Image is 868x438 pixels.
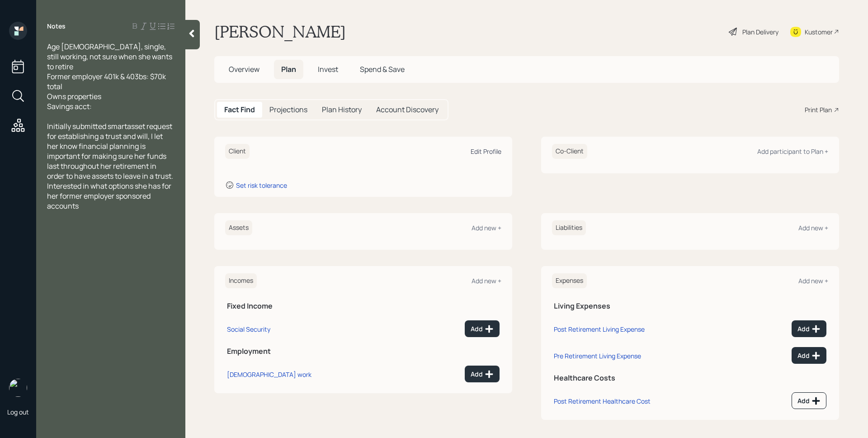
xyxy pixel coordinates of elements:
[9,379,27,397] img: james-distasi-headshot.png
[805,105,832,114] div: Print Plan
[236,181,287,190] div: Set risk tolerance
[742,27,778,37] div: Plan Delivery
[797,351,821,360] div: Add
[281,64,296,74] span: Plan
[792,320,826,337] button: Add
[792,392,826,409] button: Add
[7,408,29,416] div: Log out
[797,324,821,333] div: Add
[360,64,405,74] span: Spend & Save
[227,347,500,356] h5: Employment
[376,105,439,114] h5: Account Discovery
[465,366,500,382] button: Add
[554,397,651,405] div: Post Retirement Healthcare Cost
[227,325,270,333] div: Social Security
[552,273,587,288] h6: Expenses
[792,347,826,364] button: Add
[214,22,346,42] h1: [PERSON_NAME]
[47,22,66,31] label: Notes
[472,224,501,232] div: Add new +
[47,42,174,111] span: Age [DEMOGRAPHIC_DATA], single, still working, not sure when she wants to retire Former employer ...
[757,147,828,156] div: Add participant to Plan +
[322,105,362,114] h5: Plan History
[471,324,494,333] div: Add
[471,147,501,156] div: Edit Profile
[554,374,826,382] h5: Healthcare Costs
[224,105,255,114] h5: Fact Find
[554,325,645,333] div: Post Retirement Living Expense
[47,121,175,211] span: Initially submitted smartasset request for establishing a trust and will, I let her know financia...
[554,302,826,310] h5: Living Expenses
[798,224,828,232] div: Add new +
[552,144,587,159] h6: Co-Client
[225,144,250,159] h6: Client
[229,64,259,74] span: Overview
[318,64,338,74] span: Invest
[554,352,641,360] div: Pre Retirement Living Expense
[805,27,833,37] div: Kustomer
[225,220,252,235] h6: Assets
[225,273,257,288] h6: Incomes
[227,302,500,310] h5: Fixed Income
[552,220,586,235] h6: Liabilities
[798,276,828,285] div: Add new +
[465,320,500,337] button: Add
[471,370,494,379] div: Add
[797,396,821,405] div: Add
[472,276,501,285] div: Add new +
[269,105,307,114] h5: Projections
[227,370,311,379] div: [DEMOGRAPHIC_DATA] work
